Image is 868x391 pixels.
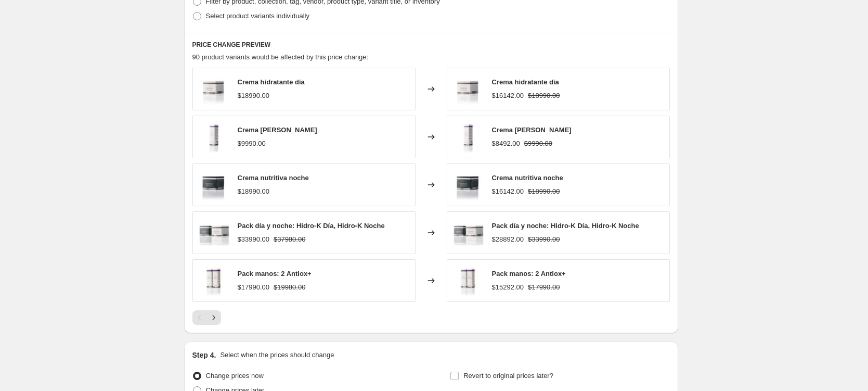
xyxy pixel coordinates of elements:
img: 2xHidroKCajas23_80x.jpg [198,217,229,248]
img: 2xAntiox_Caja23_80x.jpg [198,265,229,296]
span: Pack día y noche: Hidro-K Día, Hidro-K Noche [492,222,639,230]
strike: $18990.00 [528,186,560,197]
span: Crema [PERSON_NAME] [238,126,317,134]
nav: Pagination [192,310,221,325]
span: Pack manos: 2 Antiox+ [238,270,312,278]
img: HidroKDiaCaja23_80x.jpg [452,73,484,105]
span: 90 product variants would be affected by this price change: [192,53,369,61]
div: $18990.00 [238,186,269,197]
h2: Step 4. [192,350,216,360]
span: Crema nutritiva noche [238,174,309,182]
strike: $33990.00 [528,234,560,245]
div: $8492.00 [492,138,520,149]
span: Pack manos: 2 Antiox+ [492,270,566,278]
strike: $17990.00 [528,282,560,293]
span: Revert to original prices later? [463,372,553,380]
button: Next [206,310,221,325]
span: Crema [PERSON_NAME] [492,126,572,134]
img: 2xAntiox_Caja23_80x.jpg [452,265,484,296]
span: Crema nutritiva noche [492,174,563,182]
img: 2xHidroKCajas23_80x.jpg [452,217,484,248]
h6: PRICE CHANGE PREVIEW [192,41,670,49]
span: Crema hidratante día [492,78,559,86]
span: Pack día y noche: Hidro-K Día, Hidro-K Noche [238,222,385,230]
strike: $18990.00 [528,91,560,101]
div: $18990.00 [238,91,269,101]
div: $9990.00 [238,138,266,149]
span: Change prices now [206,372,264,380]
strike: $19980.00 [274,282,305,293]
span: Select product variants individually [206,12,309,20]
img: HidroKNocheCaja23_80x.jpg [452,169,484,200]
img: Antiox_Caja23_80x.jpg [198,121,229,153]
div: $33990.00 [238,234,269,245]
span: Crema hidratante día [238,78,305,86]
img: Antiox_Caja23_80x.jpg [452,121,484,153]
img: HidroKNocheCaja23_80x.jpg [198,169,229,200]
strike: $37980.00 [274,234,305,245]
p: Select when the prices should change [220,350,334,360]
div: $16142.00 [492,186,524,197]
img: HidroKDiaCaja23_80x.jpg [198,73,229,105]
strike: $9990.00 [524,138,552,149]
div: $28892.00 [492,234,524,245]
div: $17990.00 [238,282,269,293]
div: $15292.00 [492,282,524,293]
div: $16142.00 [492,91,524,101]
